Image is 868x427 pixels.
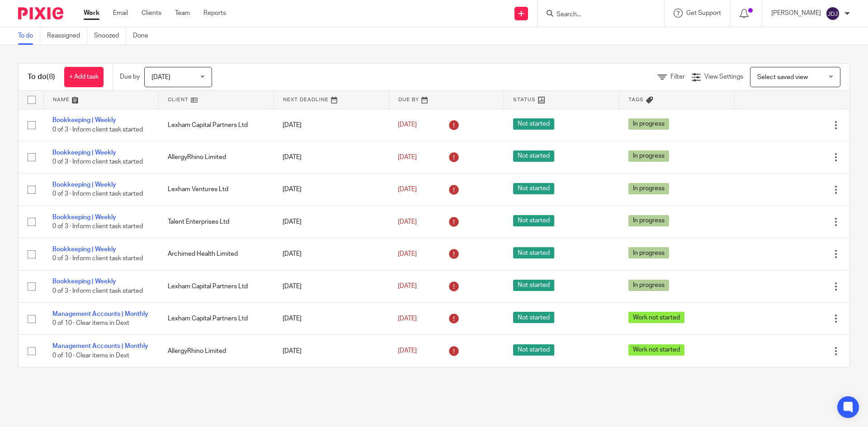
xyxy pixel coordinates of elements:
span: Not started [513,215,554,226]
a: Management Accounts | Monthly [52,311,148,317]
span: Not started [513,118,554,130]
td: [DATE] [274,109,389,141]
span: Not started [513,344,554,356]
span: [DATE] [151,74,170,80]
p: Due by [120,72,140,81]
span: Work not started [628,312,684,323]
td: [DATE] [274,206,389,238]
a: Bookkeeping | Weekly [52,117,116,123]
span: Work not started [628,344,684,356]
span: (8) [47,73,55,80]
span: Filter [670,74,685,80]
a: Snoozed [94,27,126,45]
a: Bookkeeping | Weekly [52,182,116,188]
td: Lexham Ventures Ltd [159,174,274,206]
span: [DATE] [398,347,417,354]
span: In progress [628,150,669,162]
td: AllergyRhino Limited [159,141,274,173]
img: Pixie [18,7,63,19]
span: Select saved view [757,74,808,80]
a: Clients [142,9,161,18]
span: [DATE] [398,154,417,160]
td: [DATE] [274,335,389,367]
td: AllergyRhino Limited [159,335,274,367]
td: [DATE] [274,270,389,302]
td: [DATE] [274,174,389,206]
span: View Settings [704,74,743,80]
span: [DATE] [398,186,417,192]
td: Archimed Health Limited [159,238,274,270]
span: [DATE] [398,283,417,290]
img: svg%3E [826,6,840,21]
span: Not started [513,247,554,258]
a: Done [133,27,155,45]
td: Lexham Capital Partners Ltd [159,270,274,302]
span: [DATE] [398,122,417,128]
span: 0 of 3 · Inform client task started [52,288,143,294]
span: 0 of 10 · Clear items in Dext [52,320,129,326]
a: Management Accounts | Monthly [52,343,148,349]
span: 0 of 3 · Inform client task started [52,223,143,230]
span: [DATE] [398,219,417,225]
span: [DATE] [398,251,417,257]
td: [DATE] [274,303,389,335]
a: Work [84,9,99,18]
span: In progress [628,247,669,258]
a: Email [113,9,128,18]
h1: To do [28,72,55,82]
td: Lexham Capital Partners Ltd [159,303,274,335]
a: Reports [203,9,226,18]
span: Not started [513,312,554,323]
a: Bookkeeping | Weekly [52,278,116,285]
td: Lexham Capital Partners Ltd [159,109,274,141]
span: Not started [513,280,554,291]
a: Reassigned [47,27,87,45]
a: To do [18,27,40,45]
td: [DATE] [274,238,389,270]
span: 0 of 3 · Inform client task started [52,159,143,165]
span: 0 of 10 · Clear items in Dext [52,352,129,359]
span: In progress [628,215,669,226]
a: Bookkeeping | Weekly [52,246,116,253]
span: Tags [628,97,644,102]
span: 0 of 3 · Inform client task started [52,256,143,262]
a: Bookkeeping | Weekly [52,214,116,221]
span: [DATE] [398,315,417,322]
span: Not started [513,183,554,194]
input: Search [556,11,637,19]
td: Talent Enterprises Ltd [159,206,274,238]
span: 0 of 3 · Inform client task started [52,191,143,197]
span: Not started [513,150,554,162]
span: In progress [628,118,669,130]
a: Bookkeeping | Weekly [52,150,116,156]
span: In progress [628,183,669,194]
a: + Add task [64,67,104,87]
span: 0 of 3 · Inform client task started [52,127,143,133]
td: [DATE] [274,141,389,173]
a: Team [175,9,190,18]
span: Get Support [686,10,721,16]
p: [PERSON_NAME] [771,9,821,18]
span: In progress [628,280,669,291]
